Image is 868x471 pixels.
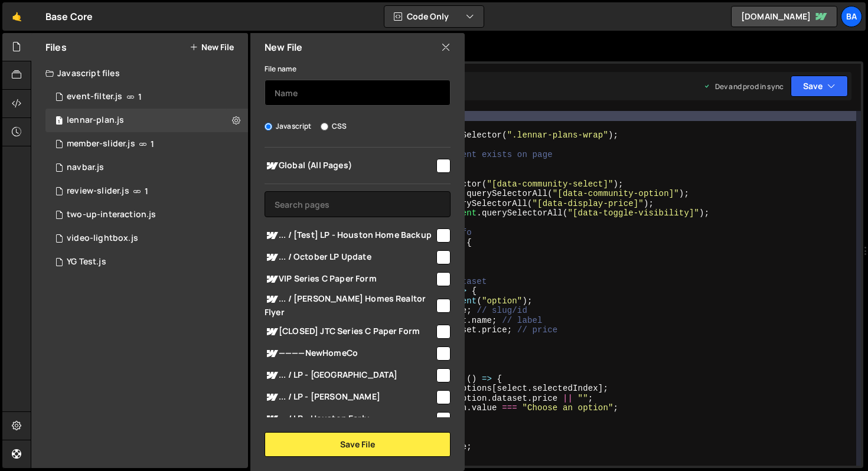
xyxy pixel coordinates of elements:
span: ————NewHomeCo [265,346,435,361]
div: video-lightbox.js [67,233,138,244]
label: CSS [321,120,347,132]
h2: New File [265,41,302,54]
span: [CLOSED] JTC Series C Paper Form [265,325,435,339]
button: Save [791,76,848,97]
input: Name [265,80,451,106]
div: review-slider.js [67,186,129,197]
label: File name [265,63,296,75]
span: VIP Series C Paper Form [265,272,435,286]
span: ... / LP - Houston Early [265,412,435,426]
span: 1 [138,92,142,102]
div: navbar.js [67,162,104,173]
span: Global (All Pages) [265,159,435,173]
input: Javascript [265,123,272,130]
div: Dev and prod in sync [703,81,784,91]
div: event-filter.js [67,91,122,102]
a: Ba [841,6,862,27]
span: ... / LP - [GEOGRAPHIC_DATA] [265,368,435,382]
div: Javascript files [31,61,248,85]
span: ... / October LP Update [265,250,435,264]
span: ... / [Test] LP - Houston Home Backup [265,228,435,243]
div: 15790/44982.js [45,156,248,179]
div: 15790/44133.js [45,132,248,156]
div: 15790/44778.js [45,227,248,250]
div: 15790/46151.js [45,109,248,132]
button: Code Only [384,6,484,27]
button: Save File [265,432,451,457]
input: Search pages [265,191,451,217]
div: Base Core [45,9,93,24]
a: 🤙 [2,2,31,31]
span: ... / [PERSON_NAME] Homes Realtor Flyer [265,292,435,318]
span: 1 [151,139,154,149]
div: two-up-interaction.js [67,210,156,220]
span: ... / LP - [PERSON_NAME] [265,390,435,404]
div: member-slider.js [67,139,135,149]
div: 15790/44138.js [45,179,248,203]
div: lennar-plan.js [67,115,124,126]
button: New File [190,42,234,52]
h2: Files [45,41,67,54]
label: Javascript [265,120,312,132]
div: 15790/44139.js [45,85,248,109]
div: 15790/44770.js [45,203,248,227]
input: CSS [321,123,328,130]
div: YG Test.js [67,257,106,267]
span: 1 [56,117,63,126]
a: [DOMAIN_NAME] [731,6,837,27]
div: 15790/42338.js [45,250,248,274]
span: 1 [145,187,148,196]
